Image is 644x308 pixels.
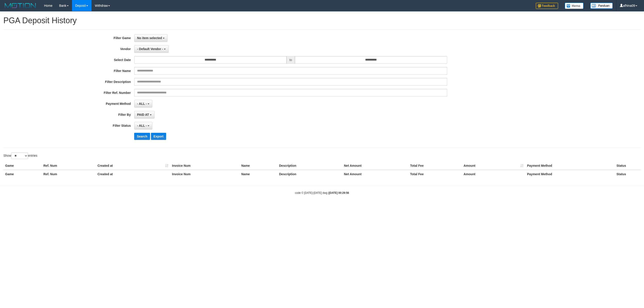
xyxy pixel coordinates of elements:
[462,162,525,170] th: Amount
[615,162,641,170] th: Status
[170,170,239,178] th: Invoice Num
[536,3,558,9] img: Feedback.jpg
[134,100,152,108] button: - ALL -
[11,152,28,159] select: Showentries
[342,162,408,170] th: Net Amount
[590,3,613,9] img: panduan.png
[170,162,239,170] th: Invoice Num
[277,162,342,170] th: Description
[239,162,277,170] th: Name
[42,170,96,178] th: Ref. Num
[565,3,584,9] img: Button%20Memo.svg
[239,170,277,178] th: Name
[286,56,295,64] span: to
[134,133,150,140] button: Search
[96,170,170,178] th: Created at
[137,47,163,51] span: - Default Vendor -
[137,124,147,127] span: - ALL -
[42,162,96,170] th: Ref. Num
[3,152,37,159] label: Show entries
[525,162,615,170] th: Payment Method
[3,170,42,178] th: Game
[96,162,170,170] th: Created at
[3,2,37,9] img: MOTION_logo.png
[462,170,525,178] th: Amount
[134,111,155,118] button: PAID AT
[408,170,462,178] th: Total Fee
[3,16,641,25] h1: PGA Deposit History
[137,36,162,40] span: No item selected
[525,170,615,178] th: Payment Method
[329,191,349,194] strong: [DATE] 00:29:56
[3,162,42,170] th: Game
[151,133,166,140] button: Export
[615,170,641,178] th: Status
[137,102,147,105] span: - ALL -
[342,170,408,178] th: Net Amount
[134,45,169,53] button: - Default Vendor -
[137,113,149,116] span: PAID AT
[408,162,462,170] th: Total Fee
[295,191,349,194] small: code © [DATE]-[DATE] dwg |
[277,170,342,178] th: Description
[134,34,167,42] button: No item selected
[134,122,152,129] button: - ALL -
